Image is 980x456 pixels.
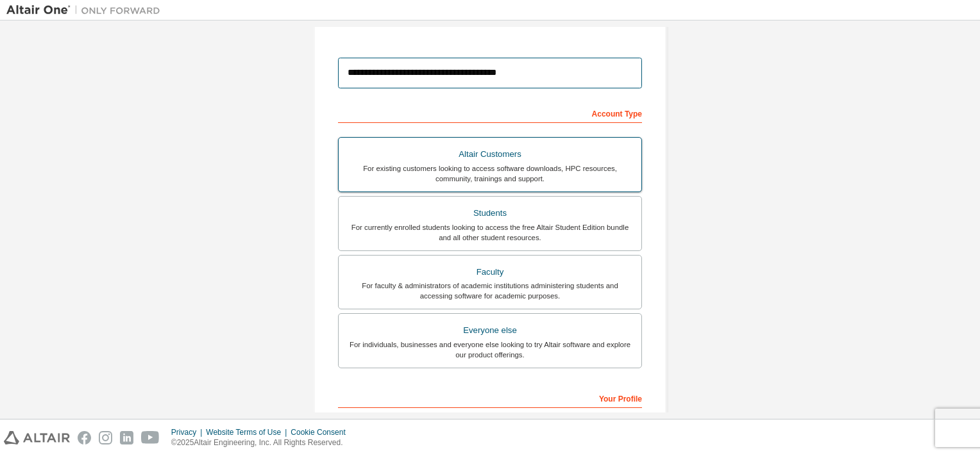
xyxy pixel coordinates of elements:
div: Cookie Consent [291,427,353,437]
div: Account Type [338,102,642,123]
img: altair_logo.svg [4,431,70,444]
div: For existing customers looking to access software downloads, HPC resources, community, trainings ... [346,163,634,184]
div: Faculty [346,263,634,281]
div: Website Terms of Use [206,427,291,437]
div: For faculty & administrators of academic institutions administering students and accessing softwa... [346,281,634,301]
div: For currently enrolled students looking to access the free Altair Student Edition bundle and all ... [346,222,634,243]
img: instagram.svg [99,431,112,444]
div: Your Profile [338,387,642,408]
img: youtube.svg [141,431,160,444]
img: facebook.svg [78,431,91,444]
div: Students [346,204,634,222]
div: Altair Customers [346,145,634,163]
div: For individuals, businesses and everyone else looking to try Altair software and explore our prod... [346,339,634,360]
div: Privacy [171,427,206,437]
p: © 2025 Altair Engineering, Inc. All Rights Reserved. [171,437,353,448]
img: linkedin.svg [120,431,133,444]
img: Altair One [6,4,167,17]
div: Everyone else [346,322,634,339]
